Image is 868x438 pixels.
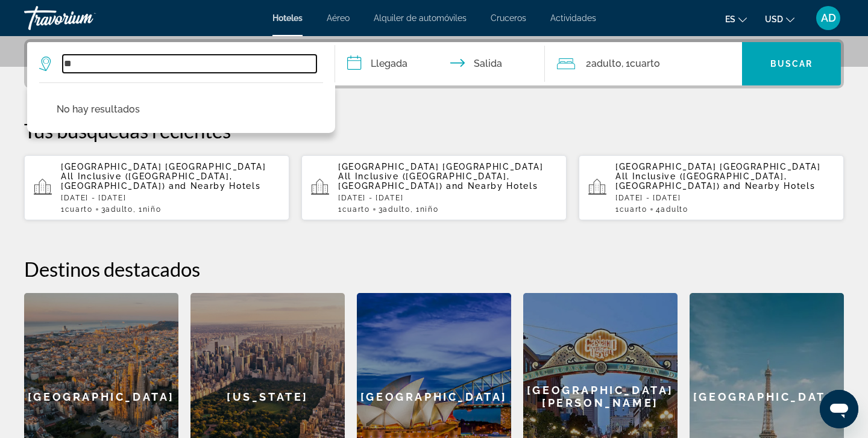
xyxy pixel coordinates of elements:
[770,59,813,69] span: Buscar
[101,205,133,214] span: 3
[420,205,439,214] span: Niño
[813,5,844,31] button: User Menu
[61,194,280,202] p: [DATE] - [DATE]
[765,10,794,28] button: Change currency
[656,205,688,214] span: 4
[338,205,370,214] span: 1
[169,181,261,191] span: and Nearby Hotels
[143,205,162,214] span: Niño
[379,205,410,214] span: 3
[725,14,735,24] span: es
[61,205,93,214] span: 1
[27,42,841,85] div: Search widget
[272,13,303,23] a: Hoteles
[335,42,545,85] button: Check in and out dates
[579,155,844,221] button: [GEOGRAPHIC_DATA] [GEOGRAPHIC_DATA] All Inclusive ([GEOGRAPHIC_DATA], [GEOGRAPHIC_DATA]) and Near...
[491,13,526,23] a: Cruceros
[620,205,647,214] span: Cuarto
[374,13,467,23] a: Alquiler de automóviles
[410,205,439,214] span: , 1
[383,205,410,214] span: Adulto
[742,42,841,85] button: Buscar
[723,181,816,191] span: and Nearby Hotels
[621,55,660,72] span: , 1
[725,10,747,28] button: Change language
[765,14,783,24] span: USD
[133,205,162,214] span: , 1
[820,390,858,428] iframe: Button to launch messaging window
[338,194,557,202] p: [DATE] - [DATE]
[615,162,821,191] span: [GEOGRAPHIC_DATA] [GEOGRAPHIC_DATA] All Inclusive ([GEOGRAPHIC_DATA], [GEOGRAPHIC_DATA])
[550,13,596,23] a: Actividades
[615,194,834,202] p: [DATE] - [DATE]
[24,257,844,281] h2: Destinos destacados
[615,205,647,214] span: 1
[446,181,538,191] span: and Nearby Hotels
[65,205,93,214] span: Cuarto
[630,58,660,69] span: Cuarto
[338,162,544,191] span: [GEOGRAPHIC_DATA] [GEOGRAPHIC_DATA] All Inclusive ([GEOGRAPHIC_DATA], [GEOGRAPHIC_DATA])
[24,2,145,34] a: Travorium
[342,205,370,214] span: Cuarto
[327,13,350,23] a: Aéreo
[545,42,743,85] button: Travelers: 2 adults, 0 children
[24,155,289,221] button: [GEOGRAPHIC_DATA] [GEOGRAPHIC_DATA] All Inclusive ([GEOGRAPHIC_DATA], [GEOGRAPHIC_DATA]) and Near...
[24,119,844,143] p: Tus búsquedas recientes
[105,205,133,214] span: Adulto
[661,205,688,214] span: Adulto
[61,162,266,191] span: [GEOGRAPHIC_DATA] [GEOGRAPHIC_DATA] All Inclusive ([GEOGRAPHIC_DATA], [GEOGRAPHIC_DATA])
[591,58,621,69] span: Adulto
[586,55,621,72] span: 2
[821,12,836,24] span: AD
[57,101,140,118] p: No hay resultados
[301,155,567,221] button: [GEOGRAPHIC_DATA] [GEOGRAPHIC_DATA] All Inclusive ([GEOGRAPHIC_DATA], [GEOGRAPHIC_DATA]) and Near...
